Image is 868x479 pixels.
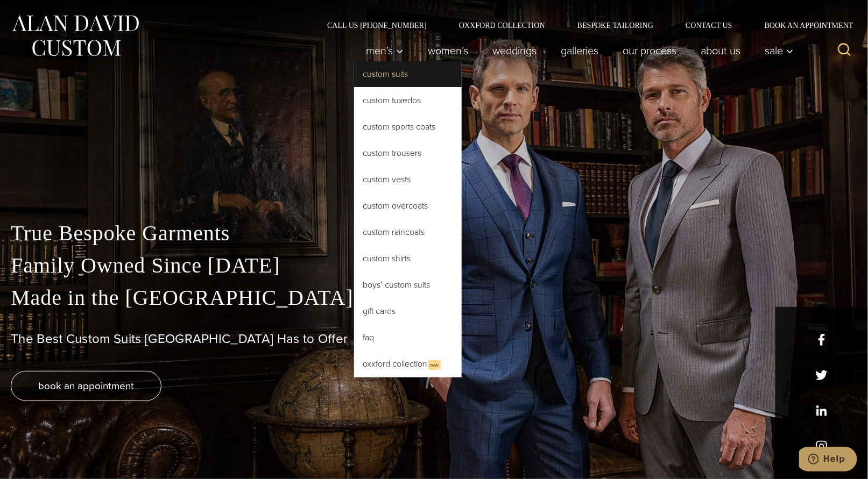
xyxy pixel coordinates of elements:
a: Boys’ Custom Suits [354,272,462,298]
nav: Primary Navigation [354,40,800,61]
a: Galleries [549,40,611,61]
a: Gift Cards [354,298,462,324]
a: Custom Trousers [354,140,462,166]
a: Book an Appointment [749,22,857,29]
a: About Us [689,40,753,61]
button: View Search Form [831,38,857,63]
a: Custom Overcoats [354,193,462,219]
button: Child menu of Men’s [354,40,416,61]
a: Custom Raincoats [354,219,462,245]
a: Women’s [416,40,481,61]
a: Our Process [611,40,689,61]
button: Sale sub menu toggle [753,40,800,61]
a: Contact Us [669,22,749,29]
nav: Secondary Navigation [311,22,857,29]
a: Oxxford Collection [443,22,561,29]
p: True Bespoke Garments Family Owned Since [DATE] Made in the [GEOGRAPHIC_DATA] [11,217,857,314]
a: Custom Vests [354,167,462,192]
img: Alan David Custom [11,12,140,60]
a: Custom Suits [354,61,462,87]
a: book an appointment [11,371,161,401]
a: Oxxford CollectionNew [354,351,462,377]
h1: The Best Custom Suits [GEOGRAPHIC_DATA] Has to Offer [11,331,857,347]
a: Call Us [PHONE_NUMBER] [311,22,443,29]
span: book an appointment [38,378,134,394]
span: New [428,360,441,370]
a: FAQ [354,325,462,351]
iframe: Opens a widget where you can chat to one of our agents [799,447,857,474]
a: Custom Tuxedos [354,88,462,113]
a: Custom Shirts [354,246,462,271]
a: Bespoke Tailoring [561,22,669,29]
a: Custom Sports Coats [354,114,462,140]
a: weddings [481,40,549,61]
